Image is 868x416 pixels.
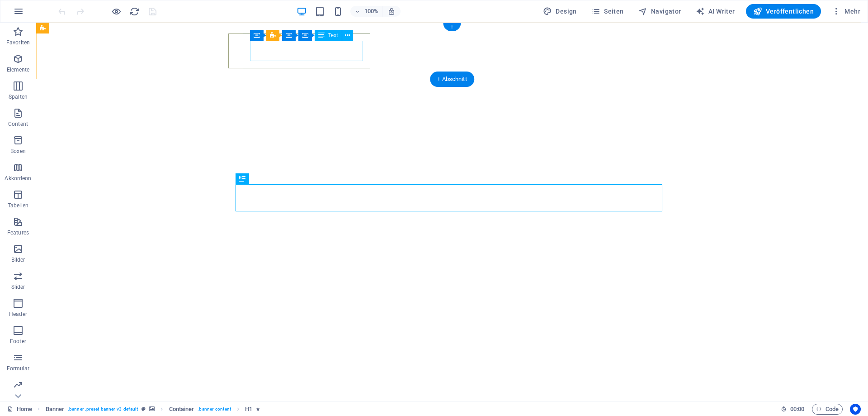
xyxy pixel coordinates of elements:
span: Klick zum Auswählen. Doppelklick zum Bearbeiten [46,404,65,415]
span: Navigator [638,7,681,16]
button: Klicke hier, um den Vorschau-Modus zu verlassen [111,6,122,17]
p: Slider [11,283,25,291]
span: 00 00 [790,404,804,415]
button: Mehr [828,4,864,19]
div: + Abschnitt [430,72,474,87]
span: Veröffentlichen [753,7,814,16]
h6: 100% [364,6,378,17]
p: Akkordeon [5,175,31,182]
span: . banner-content [198,404,231,415]
i: Element verfügt über einen Hintergrund [149,406,155,411]
button: Design [539,4,580,19]
button: Seiten [588,4,627,19]
span: Klick zum Auswählen. Doppelklick zum Bearbeiten [245,404,252,415]
div: Design (Strg+Alt+Y) [539,4,580,19]
p: Elemente [7,66,30,73]
span: Mehr [832,7,860,16]
p: Features [7,229,29,236]
p: Boxen [10,148,26,155]
nav: breadcrumb [46,404,260,415]
button: Usercentrics [850,404,861,415]
i: Element enthält eine Animation [256,406,260,411]
i: Dieses Element ist ein anpassbares Preset [142,406,146,411]
p: Footer [10,338,26,345]
button: Navigator [635,4,685,19]
p: Spalten [9,93,28,100]
p: Content [8,120,28,128]
p: Header [9,311,27,318]
span: AI Writer [696,7,735,16]
i: Bei Größenänderung Zoomstufe automatisch an das gewählte Gerät anpassen. [387,7,396,15]
i: Seite neu laden [129,6,140,17]
button: Veröffentlichen [746,4,821,19]
span: Klick zum Auswählen. Doppelklick zum Bearbeiten [169,404,194,415]
p: Favoriten [6,39,30,46]
span: . banner .preset-banner-v3-default [68,404,138,415]
h6: Session-Zeit [781,404,805,415]
button: 100% [350,6,382,17]
p: Bilder [11,256,25,263]
p: Formular [7,365,30,372]
span: Text [328,33,338,38]
span: Design [543,7,577,16]
a: Klick, um Auswahl aufzuheben. Doppelklick öffnet Seitenverwaltung [7,404,32,415]
span: Code [816,404,839,415]
div: + [443,23,461,31]
span: Seiten [591,7,624,16]
button: Code [812,404,843,415]
span: : [797,406,798,412]
button: AI Writer [692,4,739,19]
button: reload [129,6,140,17]
p: Tabellen [8,202,28,209]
